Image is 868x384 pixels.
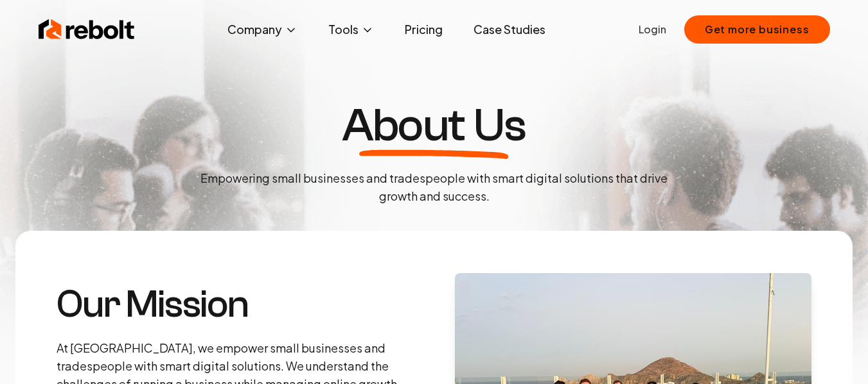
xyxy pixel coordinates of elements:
[57,285,414,324] h3: Our Mission
[684,15,830,44] button: Get more business
[463,17,556,42] a: Case Studies
[639,22,666,37] a: Login
[190,169,678,205] p: Empowering small businesses and tradespeople with smart digital solutions that drive growth and s...
[39,17,135,42] img: Rebolt Logo
[318,17,384,42] button: Tools
[342,103,526,149] h1: About Us
[217,17,308,42] button: Company
[394,17,453,42] a: Pricing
